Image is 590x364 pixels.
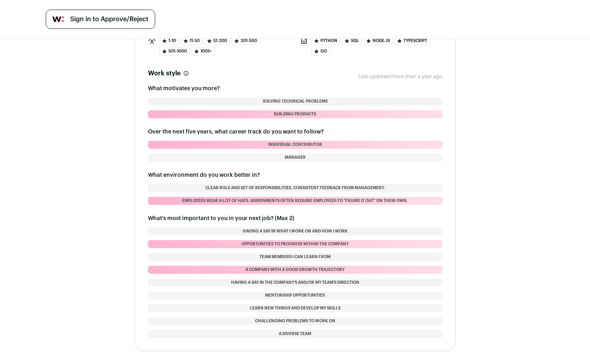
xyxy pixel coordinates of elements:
[148,317,442,325] li: Challenging problems to work on
[363,36,393,45] span: Node.js
[148,171,442,179] h3: What environment do you work better in?
[148,279,442,287] li: Having a say in the company's and/or my team's direction
[148,253,442,261] li: Team members I can learn from
[148,304,442,312] li: Learn new things and develop my skills
[148,141,442,149] li: Individual contributor
[148,266,442,274] li: A company with a good growth trajectory
[46,10,155,29] a: Sign in to Approve/Reject
[148,240,442,248] li: Opportunities to progress within the company
[148,214,442,222] h3: What's most important to you in your next job? (Max 2)
[53,16,64,22] img: wellfound-symbol-flush-black-fb3c872781a75f747ccb3a119075da62bfe97bd399995f84a933054e44a575c4.png
[148,97,442,105] li: Solving technical problems
[148,197,442,205] li: Employees wear a lot of hats. Assignments often require employees to "figure it out" on their own.
[358,73,442,80] p: Last updated more than a year ago
[148,85,442,93] h3: What motivates you more?
[394,36,430,45] span: TypeScript
[191,47,215,56] span: 1001+
[342,36,362,45] span: SQL
[148,128,442,136] h3: Over the next five years, what career track do you want to follow?
[311,47,330,56] span: Go
[204,36,230,45] span: 51-200
[148,227,442,235] li: Having a say in what I work on and how I work
[70,14,148,24] span: Sign in to Approve/Reject
[159,36,179,45] span: 1-10
[231,36,260,45] span: 201-500
[148,110,442,118] li: Building products
[148,330,442,338] li: A diverse team
[148,291,442,299] li: Mentorship opportunities
[159,47,190,56] span: 501-1000
[180,36,203,45] span: 11-50
[148,154,442,162] li: Manager
[311,36,340,45] span: Python
[148,184,442,192] li: Clear role and set of responsibilities. Consistent feedback from management.
[148,69,180,78] h2: Work style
